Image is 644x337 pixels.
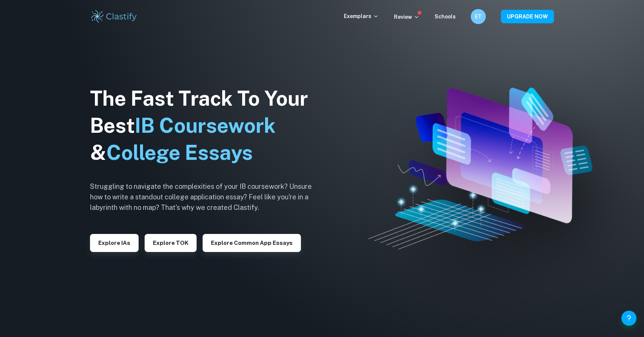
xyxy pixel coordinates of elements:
[90,181,324,213] h6: Struggling to navigate the complexities of your IB coursework? Unsure how to write a standout col...
[145,239,197,246] a: Explore TOK
[203,234,301,252] button: Explore Common App essays
[203,239,301,246] a: Explore Common App essays
[435,14,456,20] a: Schools
[90,239,139,246] a: Explore IAs
[90,234,139,252] button: Explore IAs
[501,10,554,23] button: UPGRADE NOW
[344,12,379,20] p: Exemplars
[394,13,420,21] p: Review
[474,12,483,21] h6: ET
[471,9,486,24] button: ET
[106,141,253,164] span: College Essays
[368,88,592,249] img: Clastify hero
[145,234,197,252] button: Explore TOK
[90,9,138,24] img: Clastify logo
[621,311,636,326] button: Help and Feedback
[135,114,276,137] span: IB Coursework
[90,85,324,166] h1: The Fast Track To Your Best &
